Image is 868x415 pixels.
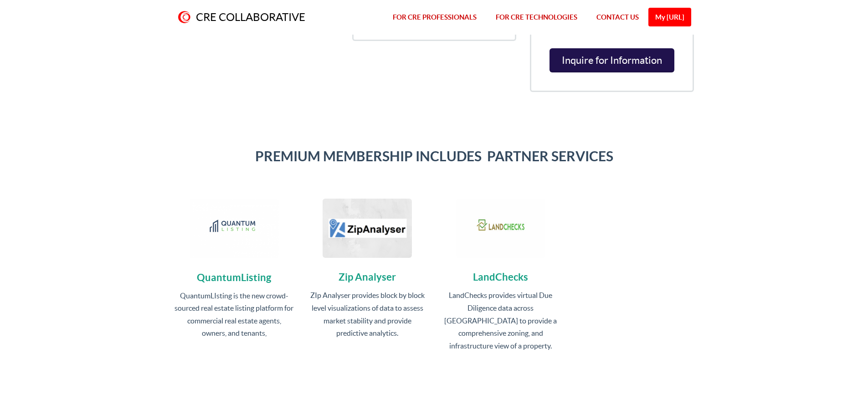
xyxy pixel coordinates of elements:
a: Zip Analyser [339,271,396,282]
p: QuantumLIsting is the new crowd-sourced real estate listing platform for commercial real estate a... [175,290,294,340]
a: Inquire for Information [550,48,674,72]
div: Protected by Grammarly [690,151,692,165]
strong: PREMIUM MEMBERSHIP INCLUDES PARTNER SERVICES [255,149,613,164]
a: My [URL] [648,8,691,26]
p: ZIp Analyser provides block by block level visualizations of data to assess market stability and ... [308,289,427,339]
p: LandChecks provides virtual Due Diligence data across [GEOGRAPHIC_DATA] to provide a comprehensiv... [441,289,561,352]
a: QuantumListing [197,272,271,283]
a: LandChecks [473,271,528,282]
img: https://www.creco.ai/company/quantum-listing-internet-listings-services [190,199,279,258]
